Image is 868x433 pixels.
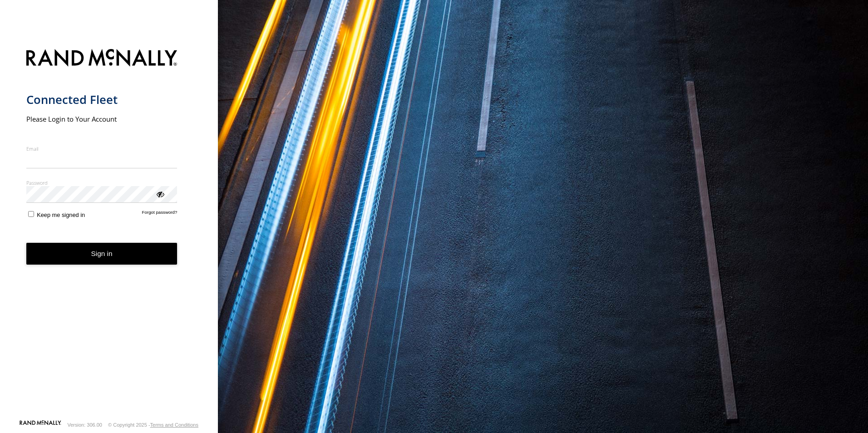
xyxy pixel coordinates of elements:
[26,47,178,70] img: Rand McNally
[26,44,192,419] form: main
[142,210,178,218] a: Forgot password?
[20,420,61,429] a: Visit our Website
[28,211,34,217] input: Keep me signed in
[155,189,164,198] div: ViewPassword
[150,422,198,428] a: Terms and Conditions
[26,145,178,152] label: Email
[68,422,102,428] div: Version: 306.00
[26,179,178,186] label: Password
[108,422,198,428] div: © Copyright 2025 -
[37,212,85,218] span: Keep me signed in
[26,92,178,107] h1: Connected Fleet
[26,114,178,123] h2: Please Login to Your Account
[26,243,178,265] button: Sign in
